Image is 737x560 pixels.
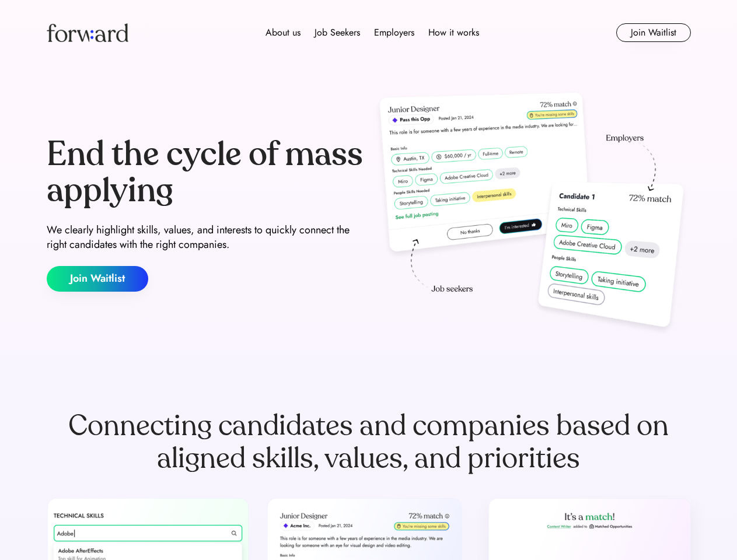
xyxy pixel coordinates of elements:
div: Job Seekers [315,26,360,40]
div: Employers [374,26,414,40]
div: End the cycle of mass applying [47,136,364,208]
div: Connecting candidates and companies based on aligned skills, values, and priorities [47,409,691,475]
button: Join Waitlist [47,266,148,292]
div: We clearly highlight skills, values, and interests to quickly connect the right candidates with t... [47,223,364,252]
div: About us [266,26,301,40]
img: hero-image.png [373,89,691,339]
button: Join Waitlist [616,23,691,42]
img: Forward logo [47,23,128,42]
div: How it works [428,26,479,40]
